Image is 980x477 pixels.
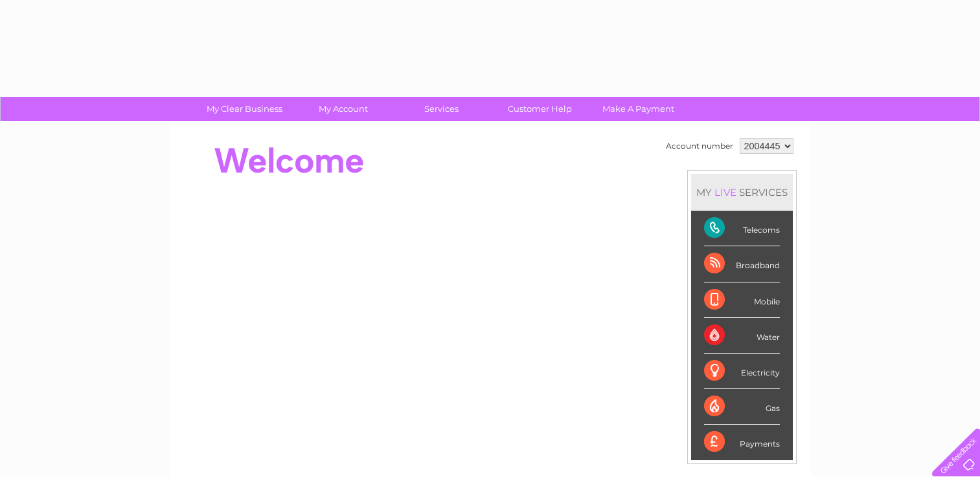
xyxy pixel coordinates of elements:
[704,425,780,460] div: Payments
[691,174,793,211] div: MY SERVICES
[704,246,780,282] div: Broadband
[704,389,780,425] div: Gas
[663,135,736,157] td: Account number
[704,354,780,389] div: Electricity
[585,97,692,121] a: Make A Payment
[191,97,298,121] a: My Clear Business
[704,211,780,246] div: Telecoms
[486,97,593,121] a: Customer Help
[712,186,739,198] div: LIVE
[388,97,495,121] a: Services
[704,282,780,318] div: Mobile
[704,318,780,354] div: Water
[290,97,396,121] a: My Account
